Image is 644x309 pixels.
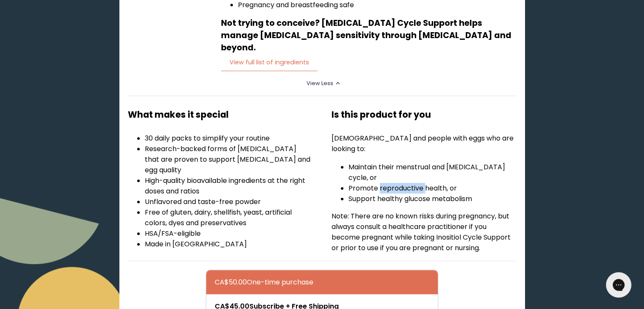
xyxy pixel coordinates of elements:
li: Unflavored and taste-free powder [145,196,312,207]
button: View full list of ingredients [221,54,318,71]
i: < [336,81,343,86]
li: High-quality bioavailable ingredients at the right doses and ratios [145,175,312,196]
li: Research-backed forms of [MEDICAL_DATA] that are proven to support [MEDICAL_DATA] and egg quality [145,143,312,175]
li: Made in [GEOGRAPHIC_DATA] [145,239,312,249]
h3: Not trying to conceive? [MEDICAL_DATA] Cycle Support helps manage [MEDICAL_DATA] sensitivity thro... [221,17,516,54]
li: Support healthy glucose metabolism [348,193,516,204]
h4: Is this product for you [332,108,516,121]
li: Free of gluten, dairy, shellfish, yeast, artificial colors, dyes and preservatives [145,207,312,228]
p: [DEMOGRAPHIC_DATA] and people with eggs who are looking to: [332,133,516,154]
iframe: Gorgias live chat messenger [602,269,636,301]
li: Maintain their menstrual and [MEDICAL_DATA] cycle, or [348,162,516,183]
summary: View Less < [307,80,337,87]
h4: What makes it special [128,108,312,121]
p: Note: There are no known risks during pregnancy, but always consult a healthcare practitioner if ... [332,211,516,253]
li: Promote reproductive health, or [348,183,516,193]
span: View Less [307,80,333,87]
li: 30 daily packs to simplify your routine [145,133,312,143]
li: HSA/FSA-eligible [145,228,312,239]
